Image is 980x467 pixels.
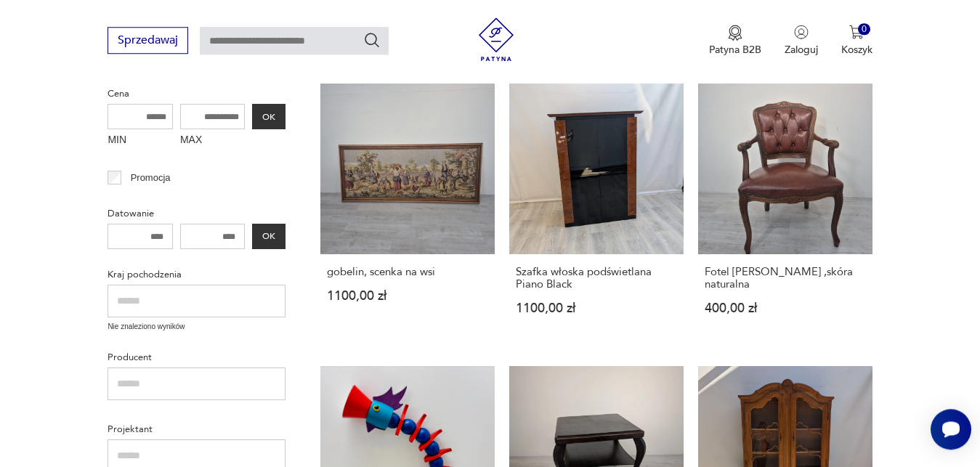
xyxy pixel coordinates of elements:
[108,129,173,153] label: MIN
[108,421,286,437] p: Projektant
[728,25,742,41] img: Ikona medalu
[108,349,286,365] p: Producent
[509,80,684,343] a: Szafka włoska podświetlana Piano BlackSzafka włoska podświetlana Piano Black1100,00 zł
[698,80,872,343] a: Fotel ludwik ,skóra naturalnaFotel [PERSON_NAME] ,skóra naturalna400,00 zł
[108,321,286,333] p: Nie znaleziono wyników
[108,267,286,283] p: Kraj pochodzenia
[320,80,495,343] a: gobelin, scenka na wsigobelin, scenka na wsi1100,00 zł
[858,23,870,36] div: 0
[131,170,171,186] p: Promocja
[794,25,809,39] img: Ikonka użytkownika
[785,25,818,57] button: Zaloguj
[108,206,286,222] p: Datowanie
[709,25,761,57] button: Patyna B2B
[841,43,872,57] p: Koszyk
[327,290,488,302] p: 1100,00 zł
[841,25,872,57] button: 0Koszyk
[931,409,971,450] iframe: Smartsupp widget button
[180,129,246,153] label: MAX
[709,25,761,57] a: Ikona medaluPatyna B2B
[474,17,518,61] img: Patyna - sklep z meblami i dekoracjami vintage
[363,31,381,49] button: Szukaj
[327,266,488,278] h3: gobelin, scenka na wsi
[108,86,286,102] p: Cena
[252,224,286,249] button: OK
[709,43,761,57] p: Patyna B2B
[849,25,864,39] img: Ikona koszyka
[108,27,188,54] button: Sprzedawaj
[705,266,866,291] h3: Fotel [PERSON_NAME] ,skóra naturalna
[108,36,188,46] a: Sprzedawaj
[252,104,286,129] button: OK
[785,43,818,57] p: Zaloguj
[705,302,866,314] p: 400,00 zł
[516,302,677,314] p: 1100,00 zł
[516,266,677,291] h3: Szafka włoska podświetlana Piano Black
